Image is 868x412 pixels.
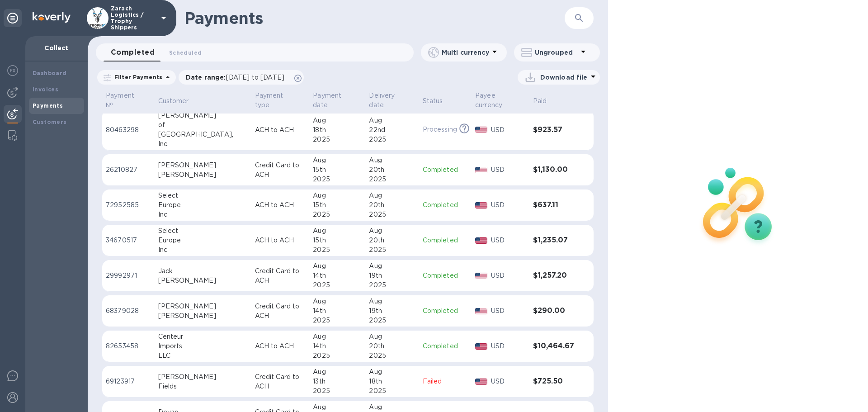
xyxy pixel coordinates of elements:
p: 29992971 [106,271,151,280]
div: 2025 [369,175,415,184]
p: Completed [423,306,468,316]
div: 2025 [369,280,415,290]
h3: $10,464.67 [533,342,576,350]
span: Completed [111,46,155,59]
b: Payments [33,102,63,109]
p: 68379028 [106,306,151,316]
div: Aug [313,191,362,200]
p: 34670517 [106,236,151,245]
p: ACH to ACH [255,341,306,351]
div: 2025 [369,245,415,255]
div: Jack [158,266,248,276]
div: Unpin categories [4,9,22,27]
p: 26210827 [106,165,151,175]
h3: $637.11 [533,201,576,209]
img: USD [475,202,487,208]
div: Aug [369,261,415,271]
div: 20th [369,200,415,210]
h3: $923.57 [533,126,576,134]
img: USD [475,273,487,279]
div: Aug [313,261,362,271]
p: Customer [158,96,189,106]
p: Completed [423,341,468,351]
p: ACH to ACH [255,125,306,135]
b: Invoices [33,86,58,93]
img: USD [475,167,487,173]
div: Europe [158,236,248,245]
p: Credit Card to ACH [255,302,306,321]
div: Fields [158,382,248,391]
h3: $1,130.00 [533,166,576,174]
p: Completed [423,271,468,280]
div: 15th [313,200,362,210]
span: Payment date [313,91,362,110]
div: 2025 [313,210,362,219]
img: USD [475,308,487,314]
p: USD [491,165,526,175]
p: Date range : [186,73,289,82]
div: 2025 [313,135,362,144]
div: Select [158,226,248,236]
p: USD [491,377,526,386]
div: [PERSON_NAME] [158,302,248,311]
p: Status [423,96,443,106]
img: Logo [33,12,71,23]
p: Completed [423,236,468,245]
p: Ungrouped [535,48,578,57]
div: 20th [369,236,415,245]
p: Payee currency [475,91,514,110]
div: Aug [369,191,415,200]
img: Foreign exchange [7,65,18,76]
div: 2025 [313,386,362,396]
p: Payment type [255,91,294,110]
p: USD [491,200,526,210]
p: Credit Card to ACH [255,372,306,391]
p: USD [491,306,526,316]
span: Status [423,96,455,106]
div: 2025 [313,351,362,360]
span: Delivery date [369,91,415,110]
div: 22nd [369,125,415,135]
div: Aug [313,156,362,165]
div: 13th [313,377,362,386]
div: Aug [313,332,362,341]
div: 18th [369,377,415,386]
div: 14th [313,341,362,351]
b: Customers [33,118,67,125]
span: Payee currency [475,91,526,110]
p: Filter Payments [111,73,162,81]
div: Aug [313,226,362,236]
div: [PERSON_NAME] [158,170,248,180]
div: 2025 [369,351,415,360]
div: Inc. [158,139,248,149]
span: Payment № [106,91,151,110]
div: 2025 [369,316,415,325]
div: Aug [313,403,362,412]
p: USD [491,236,526,245]
div: 2025 [369,135,415,144]
h3: $725.50 [533,377,576,386]
p: 82653458 [106,341,151,351]
div: 14th [313,271,362,280]
p: Processing [423,125,457,134]
div: 20th [369,341,415,351]
div: Aug [369,297,415,306]
p: Completed [423,165,468,175]
div: Date range:[DATE] to [DATE] [179,70,304,85]
div: [PERSON_NAME] [158,111,248,120]
p: 72952585 [106,200,151,210]
div: 2025 [369,386,415,396]
p: Paid [533,96,547,106]
span: Scheduled [169,48,202,57]
b: Dashboard [33,70,67,76]
span: Payment type [255,91,306,110]
div: [PERSON_NAME] [158,161,248,170]
div: Europe [158,200,248,210]
div: Aug [369,332,415,341]
p: Failed [423,377,468,386]
p: Multi currency [442,48,489,57]
p: Payment date [313,91,350,110]
span: Customer [158,96,201,106]
div: 2025 [313,175,362,184]
p: Credit Card to ACH [255,266,306,285]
